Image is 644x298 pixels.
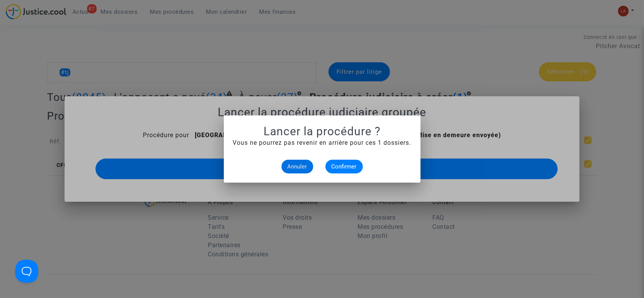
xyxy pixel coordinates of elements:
span: Vous ne pourrez pas revenir en arrière pour ces 1 dossiers. [233,139,411,146]
button: Annuler [282,160,313,173]
span: Confirmer [332,163,357,170]
iframe: Help Scout Beacon - Open [15,260,38,283]
span: Annuler [288,163,307,170]
h1: Lancer la procédure ? [233,125,411,138]
button: Confirmer [325,160,363,173]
